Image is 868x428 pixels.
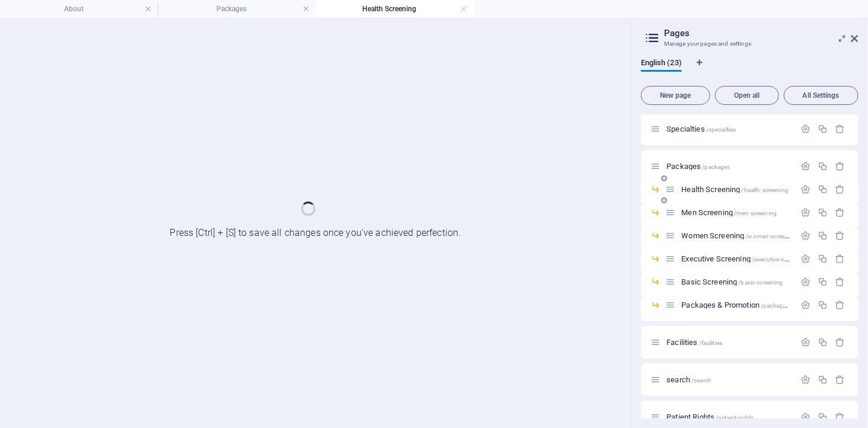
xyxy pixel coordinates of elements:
[664,28,859,39] h2: Pages
[678,255,794,263] div: Executive Screening/executive-screening
[784,86,859,105] button: All Settings
[800,207,810,218] div: Settings
[789,92,853,99] span: All Settings
[752,256,808,263] span: /executive-screening
[666,413,754,421] span: Click to open page
[818,277,828,287] div: Duplicate
[691,377,711,384] span: /search
[641,56,682,72] span: English (23)
[734,210,777,216] span: /men-screening
[678,301,794,309] div: Packages & Promotion/packages-promotion
[681,208,777,217] span: Men Screening
[315,2,473,15] h4: Health Screening
[835,254,845,264] div: Remove
[742,187,789,193] span: /health-screening
[715,86,779,105] button: Open all
[664,39,835,49] h3: Manage your pages and settings
[666,375,711,384] span: Click to open page
[835,412,845,422] div: Remove
[702,164,730,170] span: /packages
[738,279,783,286] span: /basic-screening
[681,231,796,240] span: Women Screening
[678,209,794,216] div: Men Screening/men-screening
[835,231,845,241] div: Remove
[800,184,810,194] div: Settings
[800,412,810,422] div: Settings
[745,233,796,239] span: /women-screening
[699,340,723,346] span: /facilities
[681,254,807,263] span: Executive Screening
[681,277,783,286] span: Basic Screening
[663,125,794,133] div: Specialties/specialties
[800,161,810,171] div: Settings
[800,231,810,241] div: Settings
[835,375,845,385] div: Remove
[800,375,810,385] div: Settings
[663,162,794,170] div: Packages/packages
[800,300,810,310] div: Settings
[663,413,794,421] div: Patient Rights/patient-rights
[835,277,845,287] div: Remove
[666,162,730,171] span: Click to open page
[678,278,794,286] div: Basic Screening/basic-screening
[681,185,789,194] span: Click to open page
[666,124,736,133] span: Click to open page
[835,300,845,310] div: Remove
[818,161,828,171] div: Duplicate
[706,126,736,133] span: /specialties
[835,184,845,194] div: Remove
[800,337,810,347] div: Settings
[720,92,774,99] span: Open all
[818,300,828,310] div: Duplicate
[818,412,828,422] div: Duplicate
[818,124,828,134] div: Duplicate
[818,231,828,241] div: Duplicate
[818,207,828,218] div: Duplicate
[800,124,810,134] div: Settings
[835,161,845,171] div: Remove
[800,277,810,287] div: Settings
[716,414,754,421] span: /patient-rights
[835,337,845,347] div: Remove
[641,86,710,105] button: New page
[800,254,810,264] div: Settings
[761,302,819,309] span: /packages-promotion
[663,376,794,384] div: search/search
[818,254,828,264] div: Duplicate
[158,2,315,15] h4: Packages
[678,232,794,239] div: Women Screening/women-screening
[641,59,859,81] div: Language Tabs
[835,124,845,134] div: Remove
[818,375,828,385] div: Duplicate
[681,301,819,309] span: Packages & Promotion
[646,92,705,99] span: New page
[835,207,845,218] div: Remove
[663,338,794,346] div: Facilities/facilities
[818,337,828,347] div: Duplicate
[818,184,828,194] div: Duplicate
[678,186,794,193] div: Health Screening/health-screening
[666,338,722,347] span: Click to open page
